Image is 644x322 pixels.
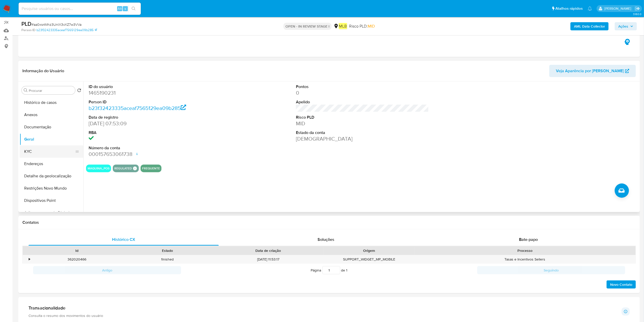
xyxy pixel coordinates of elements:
[574,22,605,30] b: AML Data Collector
[588,6,592,11] a: Notificações
[519,237,538,242] span: Bate-papo
[346,268,348,273] span: 1
[368,23,375,29] span: MID
[125,6,126,11] span: s
[20,158,83,170] button: Endereços
[615,22,637,30] button: Ações
[112,237,135,242] span: Histórico CX
[29,257,30,262] div: •
[24,88,28,92] button: Procurar
[296,84,429,90] dt: Pontos
[32,255,122,264] div: 362020466
[296,120,429,127] dd: MID
[89,151,222,158] dd: 000157653061738
[633,12,641,16] span: 3.160.0
[213,255,324,264] div: [DATE] 11:53:17
[283,23,332,30] p: OPEN - IN REVIEW STAGE I
[349,23,375,29] span: Risco PLD:
[20,207,83,219] button: Adiantamentos de Dinheiro
[89,104,186,112] a: b23f32423335aceaf7565129ea09b285
[20,133,83,145] button: Geral
[339,23,347,29] em: MLB
[216,248,320,253] div: Data de criação
[418,248,632,253] div: Processo
[311,266,348,274] span: Página de
[296,99,429,105] dt: Apelido
[477,266,625,274] button: Seguindo
[20,145,79,158] button: KYC
[77,88,81,94] button: Retornar ao pedido padrão
[118,6,122,11] span: Alt
[610,281,632,288] span: Novo Contato
[549,65,636,77] button: Veja Aparência por [PERSON_NAME]
[36,28,97,32] a: b23f32423335aceaf7565129ea09b285
[618,22,628,30] span: Ações
[126,248,209,253] div: Estado
[89,89,222,96] dd: 1465190231
[327,248,411,253] div: Origem
[89,115,222,120] dt: Data de registro
[89,130,222,135] dt: RBA
[89,145,222,151] dt: Número da conta
[20,96,83,109] button: Histórico de casos
[635,6,640,11] a: Sair
[20,121,83,133] button: Documentação
[604,6,633,11] p: juliane.miranda@mercadolivre.com
[32,22,81,27] span: # aa0xs4Mhz3UnlX3vXZ7w3VVa
[29,88,73,93] input: Procurar
[35,248,118,253] div: Id
[22,220,636,225] h1: Contatos
[318,237,334,242] span: Soluções
[414,255,636,264] div: Tasas e Incentivos Sellers
[324,255,414,264] div: SUPPORT_WIDGET_MP_MOBILE
[89,84,222,90] dt: ID do usuário
[20,109,83,121] button: Anexos
[20,194,83,207] button: Dispositivos Point
[89,120,222,127] dd: [DATE] 07:53:09
[570,22,609,30] button: AML Data Collector
[33,266,181,274] button: Antigo
[22,68,64,73] h1: Informação do Usuário
[296,89,429,96] dd: 0
[20,170,83,182] button: Detalhe da geolocalização
[296,135,429,142] dd: [DEMOGRAPHIC_DATA]
[20,182,83,194] button: Restrições Novo Mundo
[296,130,429,135] dt: Estado da conta
[21,20,32,28] b: PLD
[19,5,141,12] input: Pesquise usuários ou casos...
[89,99,222,105] dt: Person ID
[296,115,429,120] dt: Risco PLD
[556,65,624,77] span: Veja Aparência por [PERSON_NAME]
[555,6,583,11] span: Atalhos rápidos
[607,280,636,289] button: Novo Contato
[122,255,212,264] div: finished
[21,28,35,32] b: Person ID
[128,5,139,12] button: search-icon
